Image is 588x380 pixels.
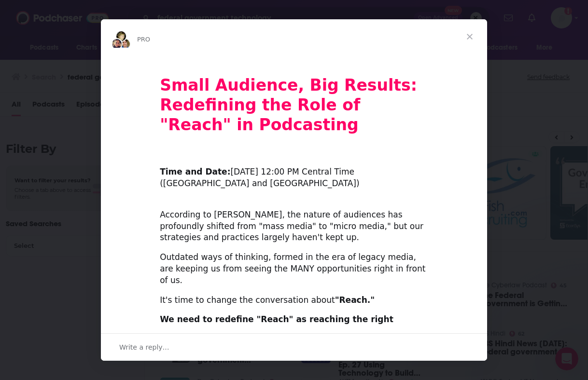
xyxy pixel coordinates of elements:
img: Dave avatar [119,38,131,50]
div: ​ [DATE] 12:00 PM Central Time ([GEOGRAPHIC_DATA] and [GEOGRAPHIC_DATA]) [160,155,428,190]
span: Close [452,19,487,54]
b: Time and Date: [160,167,230,176]
b: We need to redefine "Reach" as reaching the right people, not the most people. [160,314,393,336]
div: Open conversation and reply [101,333,487,361]
img: Sydney avatar [111,38,123,50]
span: PRO [137,36,150,43]
div: It's time to change the conversation about [160,295,428,306]
b: "Reach." [335,295,375,305]
div: According to [PERSON_NAME], the nature of audiences has profoundly shifted from "mass media" to "... [160,198,428,244]
div: Outdated ways of thinking, formed in the era of legacy media, are keeping us from seeing the MANY... [160,252,428,286]
b: Small Audience, Big Results: Redefining the Role of "Reach" in Podcasting [160,76,417,134]
span: Write a reply… [119,341,169,353]
img: Barbara avatar [115,30,127,42]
